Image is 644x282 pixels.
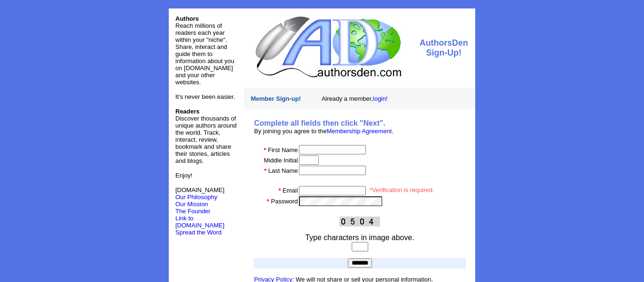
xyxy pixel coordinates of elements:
a: Spread the Word [175,228,222,236]
font: Middle Initial [264,157,298,164]
a: login! [373,95,388,102]
font: Password [271,198,298,205]
img: This Is CAPTCHA Image [339,217,380,226]
a: Membership Agreement [327,128,392,135]
a: Link to [DOMAIN_NAME] [175,215,224,229]
a: Our Mission [175,201,208,208]
font: *Verification is required. [370,186,434,193]
font: AuthorsDen Sign-Up! [420,38,468,57]
font: By joining you agree to the . [254,128,394,135]
b: Readers [175,108,199,115]
font: Authors [175,15,199,22]
font: [DOMAIN_NAME] [175,186,224,201]
font: First Name [268,146,298,153]
font: Email [282,187,298,194]
a: The Founder [175,208,210,215]
b: Complete all fields then click "Next". [254,119,385,127]
font: Spread the Word [175,229,222,236]
font: Already a member, [322,95,388,102]
font: Discover thousands of unique authors around the world. Track, interact, review, bookmark and shar... [175,108,237,164]
font: Enjoy! [175,172,192,179]
a: Our Philosophy [175,193,217,201]
font: Reach millions of readers each year within your "niche". Share, interact and guide them to inform... [175,22,234,86]
font: Member Sign-up! [251,95,301,102]
font: Last Name [268,167,298,174]
font: It's never been easier. [175,93,235,100]
img: logo.jpg [253,15,403,79]
font: Type characters in image above. [305,234,414,242]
